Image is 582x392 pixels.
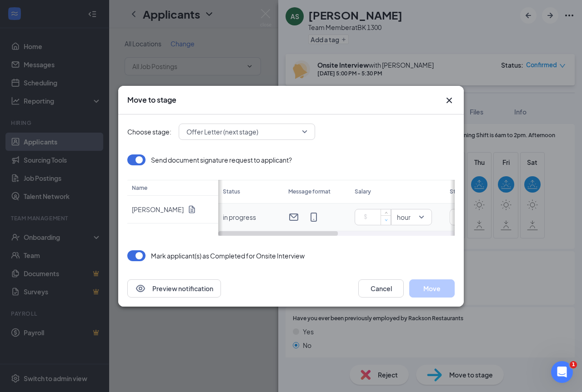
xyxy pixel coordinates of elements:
[444,95,455,106] button: Close
[127,127,171,137] span: Choose stage:
[127,154,455,236] div: Loading offer data.
[288,212,299,223] svg: Email
[127,180,218,196] th: Name
[186,125,258,139] span: Offer Letter (next stage)
[151,251,305,260] p: Mark applicant(s) as Completed for Onsite Interview
[359,210,391,224] input: $
[358,279,404,298] button: Cancel
[350,180,445,203] th: Salary
[132,205,184,214] p: [PERSON_NAME]
[383,210,389,215] span: up
[381,215,391,224] span: Decrease Value
[187,205,196,214] svg: Document
[218,180,284,203] th: Status
[409,279,455,298] button: Move
[308,212,319,223] svg: MobileSms
[284,180,350,203] th: Message format
[570,361,577,368] span: 1
[127,279,221,298] button: EyePreview notification
[397,210,411,224] span: hour
[127,95,176,105] h3: Move to stage
[218,203,284,231] td: in progress
[551,361,573,383] iframe: Intercom live chat
[444,95,455,106] svg: Cross
[383,218,389,223] span: down
[151,155,292,164] p: Send document signature request to applicant?
[381,209,391,216] span: Increase Value
[135,283,146,294] svg: Eye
